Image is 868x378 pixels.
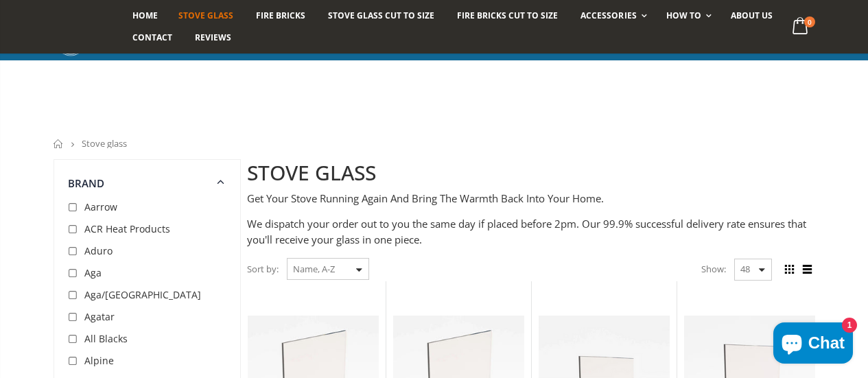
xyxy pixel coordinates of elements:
span: Accessories [580,10,636,21]
a: Reviews [185,27,242,49]
a: Fire Bricks Cut To Size [447,5,568,27]
span: How To [666,10,701,21]
span: Stove Glass Cut To Size [328,10,434,21]
p: Get Your Stove Running Again And Bring The Warmth Back Into Your Home. [247,191,815,206]
span: Reviews [195,32,231,43]
a: Contact [122,27,183,49]
span: Stove glass [82,137,127,150]
span: Aga/[GEOGRAPHIC_DATA] [84,288,201,301]
span: Show: [701,258,726,280]
span: Fire Bricks Cut To Size [457,10,558,21]
span: Aga [84,266,102,279]
inbox-online-store-chat: Shopify online store chat [769,322,857,367]
span: 0 [804,16,815,27]
a: 0 [786,14,814,40]
span: Agatar [84,310,115,323]
h2: STOVE GLASS [247,159,815,187]
span: Stove Glass [178,10,233,21]
span: Alpine [84,354,114,367]
a: Home [122,5,168,27]
a: Stove Glass Cut To Size [318,5,445,27]
span: Sort by: [247,257,279,281]
span: Fire Bricks [256,10,305,21]
span: Brand [68,176,105,190]
p: We dispatch your order out to you the same day if placed before 2pm. Our 99.9% successful deliver... [247,216,815,247]
span: All Blacks [84,332,128,345]
span: List view [800,262,815,277]
a: Fire Bricks [246,5,316,27]
a: Home [54,139,64,148]
span: Aduro [84,244,113,257]
a: Accessories [570,5,653,27]
span: Home [132,10,158,21]
span: ACR Heat Products [84,222,170,235]
span: Grid view [782,262,797,277]
span: Contact [132,32,172,43]
span: About us [731,10,773,21]
a: How To [656,5,718,27]
span: Aarrow [84,200,117,213]
a: About us [720,5,783,27]
a: Stove Glass [168,5,244,27]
